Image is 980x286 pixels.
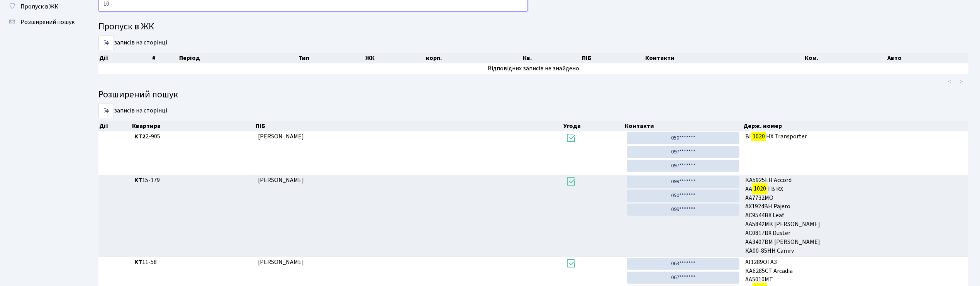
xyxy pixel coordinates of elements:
[134,176,252,185] span: 15-179
[134,132,252,141] span: 2-905
[134,176,142,184] b: КТ
[365,53,425,63] th: ЖК
[20,2,58,11] span: Пропуск в ЖК
[98,121,131,131] th: Дії
[131,121,255,131] th: Квартира
[644,53,804,63] th: Контакти
[98,53,151,63] th: Дії
[98,21,968,32] h4: Пропуск в ЖК
[746,132,965,141] span: ВІ НХ Transporter
[563,121,624,131] th: Угода
[98,104,167,118] label: записів на сторінці
[743,121,968,131] th: Держ. номер
[298,53,365,63] th: Тип
[151,53,178,63] th: #
[258,132,304,141] span: [PERSON_NAME]
[751,131,766,142] mark: 1020
[98,36,167,50] label: записів на сторінці
[134,258,252,267] span: 11-58
[178,53,298,63] th: Період
[98,63,968,74] td: Відповідних записів не знайдено
[581,53,644,63] th: ПІБ
[134,258,142,266] b: КТ
[624,121,743,131] th: Контакти
[746,176,965,253] span: КА5925ЕН Accord АА ТВ RX АА7732МО АХ1924ВН Pajero AC9544BX Leaf АА5842МК [PERSON_NAME] AC0817BX D...
[20,18,75,26] span: Розширений пошук
[804,53,887,63] th: Ком.
[4,14,81,30] a: Розширений пошук
[98,36,114,50] select: записів на сторінці
[98,104,114,118] select: записів на сторінці
[887,53,968,63] th: Авто
[98,89,968,100] h4: Розширений пошук
[255,121,563,131] th: ПІБ
[258,176,304,184] span: [PERSON_NAME]
[753,183,767,194] mark: 1020
[258,258,304,266] span: [PERSON_NAME]
[134,132,146,141] b: КТ2
[522,53,581,63] th: Кв.
[425,53,522,63] th: корп.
